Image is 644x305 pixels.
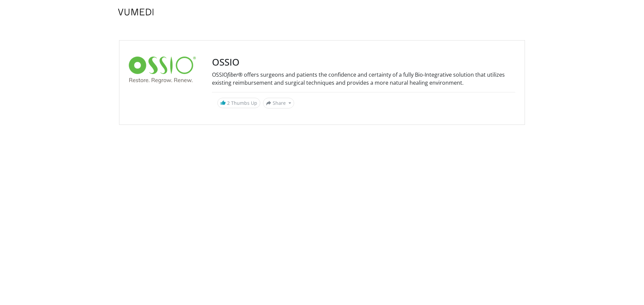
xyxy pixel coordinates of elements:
h3: OSSIO [212,57,515,68]
button: Share [263,98,294,108]
span: 2 [227,100,230,106]
img: VuMedi Logo [118,9,154,15]
em: fiber [227,71,238,78]
a: 2 Thumbs Up [217,98,260,108]
p: OSSIO ® offers surgeons and patients the confidence and certainty of a fully Bio-Integrative solu... [212,71,515,87]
